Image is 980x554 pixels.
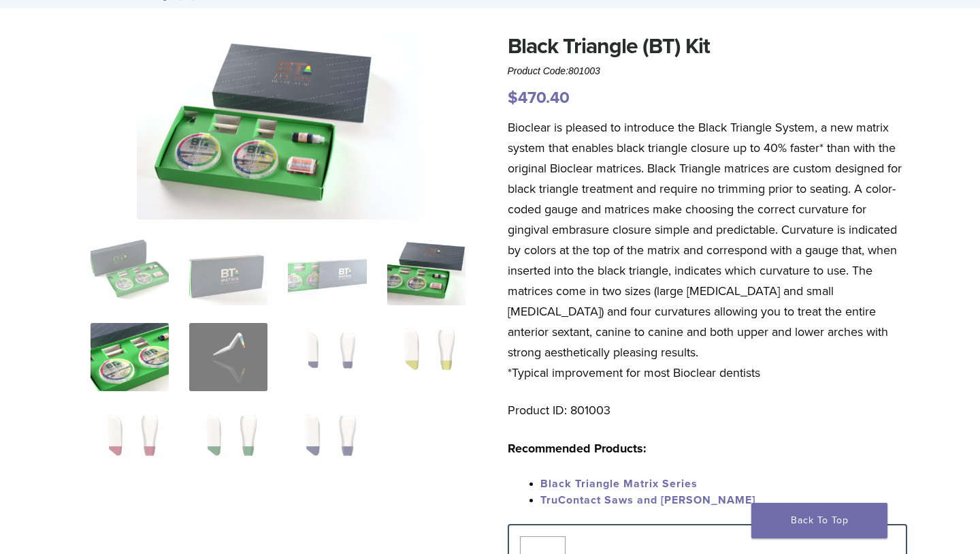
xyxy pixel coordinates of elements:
a: Back To Top [751,503,887,538]
a: TruContact Saws and [PERSON_NAME] [540,493,755,507]
p: Product ID: 801003 [508,400,908,420]
span: 801003 [568,65,600,76]
img: Black Triangle (BT) Kit - Image 4 [137,30,420,219]
img: Black Triangle (BT) Kit - Image 7 [288,323,366,391]
img: Black Triangle (BT) Kit - Image 8 [387,323,465,391]
img: Black Triangle (BT) Kit - Image 11 [288,409,366,477]
h1: Black Triangle (BT) Kit [508,30,908,63]
img: Black Triangle (BT) Kit - Image 5 [91,323,169,391]
img: Black Triangle (BT) Kit - Image 4 [387,237,465,305]
p: Bioclear is pleased to introduce the Black Triangle System, a new matrix system that enables blac... [508,117,908,383]
img: Black Triangle (BT) Kit - Image 10 [189,409,267,477]
img: Black Triangle (BT) Kit - Image 9 [91,409,169,477]
img: Black Triangle (BT) Kit - Image 6 [189,323,267,391]
span: Product Code: [508,65,600,76]
strong: Recommended Products: [508,441,647,456]
img: Black Triangle (BT) Kit - Image 2 [189,237,267,305]
img: Intro-Black-Triangle-Kit-6-Copy-e1548792917662-324x324.jpg [91,237,169,305]
span: $ [508,88,518,108]
bdi: 470.40 [508,88,570,108]
img: Black Triangle (BT) Kit - Image 3 [288,237,366,305]
a: Black Triangle Matrix Series [540,477,698,491]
